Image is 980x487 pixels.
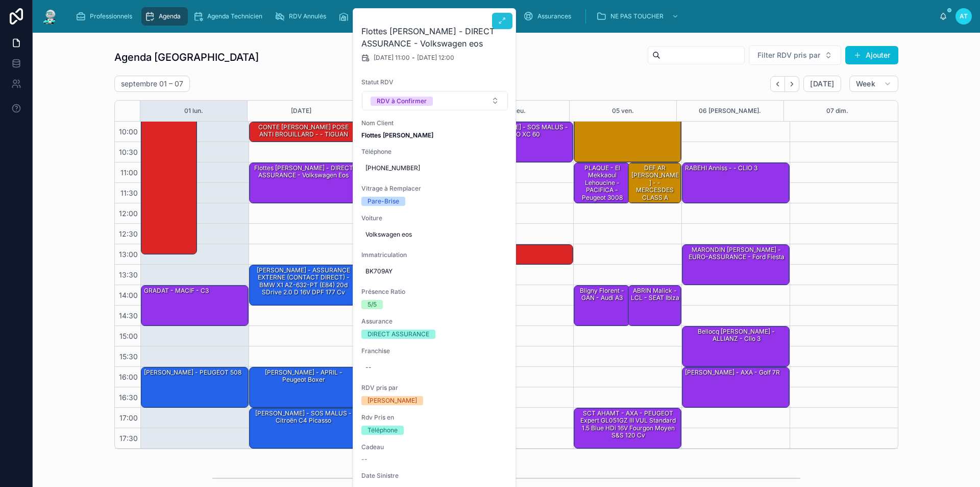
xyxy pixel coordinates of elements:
[466,122,573,162] div: [PERSON_NAME] - SOS MALUS - VOLVO XC 60
[361,25,508,50] h2: Flottes [PERSON_NAME] - DIRECT ASSURANCE - Volkswagen eos
[466,245,573,264] div: 🕒 RÉUNION - -
[72,7,139,26] a: Professionnels
[377,97,427,106] div: RDV à Confirmer
[141,367,248,407] div: [PERSON_NAME] - PEUGEOT 508
[365,164,504,172] span: [PHONE_NUMBER]
[367,396,417,405] div: [PERSON_NAME]
[361,384,508,392] span: RDV pris par
[361,455,367,463] span: --
[141,7,188,26] a: Agenda
[537,12,571,20] span: Assurances
[250,265,356,305] div: [PERSON_NAME] - ASSURANCE EXTERNE (CONTACT DIRECT) - BMW X1 AZ-632-PT (E84) 20d sDrive 2.0 d 16V ...
[365,363,372,372] div: --
[272,7,333,26] a: RDV Annulés
[361,347,508,355] span: Franchise
[118,189,140,197] span: 11:30
[429,7,518,26] a: Dossiers Non Envoyés
[576,164,629,202] div: PLAQUE - El Mekkaoui Lehoucine - PACIFICA - peugeot 3008
[116,209,140,218] span: 12:00
[574,163,629,203] div: PLAQUE - El Mekkaoui Lehoucine - PACIFICA - peugeot 3008
[141,286,248,326] div: GRADAT - MACIF - C3
[684,368,781,377] div: [PERSON_NAME] - AXA - Golf 7R
[361,184,508,193] span: Vitrage à Remplacer
[184,101,203,121] button: 01 lun.
[116,127,140,136] span: 10:00
[699,101,761,121] button: 06 [PERSON_NAME].
[374,54,410,62] span: [DATE] 11:00
[250,367,356,407] div: [PERSON_NAME] - APRIL - Peugeot boxer
[810,79,834,88] span: [DATE]
[574,408,681,448] div: SCT AHAMT - AXA - PEUGEOT Expert GL051GZ III VUL Standard 1.5 Blue HDi 16V Fourgon moyen S&S 120 cv
[960,12,968,20] span: AT
[630,164,681,202] div: DEF AR [PERSON_NAME] - - MERCESDES CLASS A
[116,291,140,299] span: 14:00
[361,131,433,139] strong: Flottes [PERSON_NAME]
[67,5,939,28] div: scrollable content
[361,251,508,259] span: Immatriculation
[207,12,262,20] span: Agenda Technicien
[143,286,210,295] div: GRADAT - MACIF - C3
[682,163,789,203] div: RABEHI Anniss - - CLIO 3
[361,148,508,156] span: Téléphone
[90,12,132,20] span: Professionnels
[361,119,508,127] span: Nom Client
[630,286,681,303] div: ABRIN Malick - LCL - SEAT Ibiza
[574,102,681,162] div: Toit pano - [PERSON_NAME] - AXA - cupra born
[361,443,508,451] span: Cadeau
[682,367,789,407] div: [PERSON_NAME] - AXA - Golf 7R
[362,91,508,110] button: Select Button
[845,46,898,64] button: Ajouter
[121,79,183,89] h2: septembre 01 – 07
[682,327,789,366] div: Bellocq [PERSON_NAME] - ALLIANZ - Clio 3
[118,168,140,177] span: 11:00
[116,270,140,279] span: 13:30
[610,12,664,20] span: NE PAS TOUCHER
[803,76,841,92] button: [DATE]
[251,409,356,426] div: [PERSON_NAME] - SOS MALUS - Citroën C4 Picasso
[757,50,820,60] span: Filter RDV pris par
[367,300,377,309] div: 5/5
[116,148,140,156] span: 10:30
[684,327,789,344] div: Bellocq [PERSON_NAME] - ALLIANZ - Clio 3
[41,8,59,25] img: App logo
[856,79,875,88] span: Week
[361,472,508,480] span: Date Sinistre
[365,267,504,275] span: BK709AY
[116,373,140,381] span: 16:00
[250,122,356,142] div: CONTE [PERSON_NAME] POSE ANTI BROUILLARD - - TIGUAN
[628,163,681,203] div: DEF AR [PERSON_NAME] - - MERCESDES CLASS A
[361,413,508,422] span: Rdv Pris en
[826,101,848,121] button: 07 dim.
[116,250,140,259] span: 13:00
[367,197,399,206] div: Pare-Brise
[190,7,269,26] a: Agenda Technicien
[367,426,398,435] div: Téléphone
[117,352,140,361] span: 15:30
[251,123,356,140] div: CONTE [PERSON_NAME] POSE ANTI BROUILLARD - - TIGUAN
[251,368,356,385] div: [PERSON_NAME] - APRIL - Peugeot boxer
[574,286,629,326] div: Bligny Florent - GAN - Audi A3
[117,434,140,443] span: 17:30
[365,230,504,239] span: Volkswagen eos
[251,164,356,180] div: Flottes [PERSON_NAME] - DIRECT ASSURANCE - Volkswagen eos
[250,163,356,203] div: Flottes [PERSON_NAME] - DIRECT ASSURANCE - Volkswagen eos
[141,81,197,254] div: Seb absent la matinée - -
[361,78,508,86] span: Statut RDV
[114,50,259,64] h1: Agenda [GEOGRAPHIC_DATA]
[143,368,242,377] div: [PERSON_NAME] - PEUGEOT 508
[291,101,311,121] button: [DATE]
[593,7,684,26] a: NE PAS TOUCHER
[770,76,785,92] button: Back
[361,317,508,326] span: Assurance
[289,12,326,20] span: RDV Annulés
[849,76,898,92] button: Week
[628,286,681,326] div: ABRIN Malick - LCL - SEAT Ibiza
[250,408,356,448] div: [PERSON_NAME] - SOS MALUS - Citroën C4 Picasso
[612,101,634,121] button: 05 ven.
